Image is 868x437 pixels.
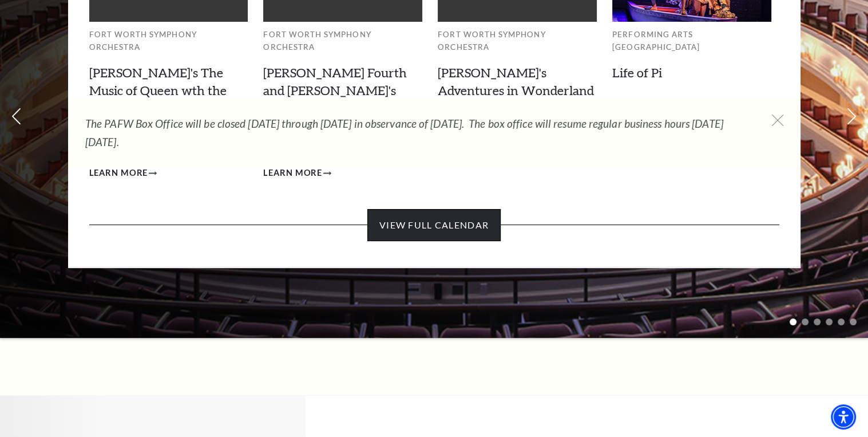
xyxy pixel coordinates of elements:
em: The PAFW Box Office will be closed [DATE] through [DATE] in observance of [DATE]. The box office ... [85,117,723,148]
a: Learn More Windborne's The Music of Queen wth the FWSO [89,166,157,180]
a: Learn More Brahms Fourth and Grieg's Piano Concerto [263,166,331,180]
a: Life of Pi [612,65,662,80]
p: Performing Arts [GEOGRAPHIC_DATA] [612,28,771,54]
p: [DATE]-[DATE] [612,96,771,113]
p: Fort Worth Symphony Orchestra [89,28,248,54]
a: [PERSON_NAME] Fourth and [PERSON_NAME]'s Piano Concerto [263,65,407,116]
span: Learn More [263,166,322,180]
p: Fort Worth Symphony Orchestra [438,28,597,54]
a: [PERSON_NAME]'s The Music of Queen wth the FWSO [89,65,227,116]
a: View Full Calendar [367,209,501,241]
span: Learn More [89,166,148,180]
p: Fort Worth Symphony Orchestra [263,28,422,54]
a: [PERSON_NAME]'s Adventures in Wonderland [438,65,594,98]
div: Accessibility Menu [831,404,856,430]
